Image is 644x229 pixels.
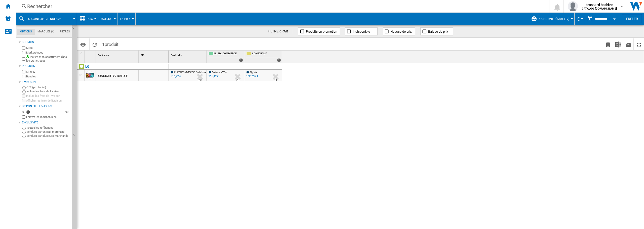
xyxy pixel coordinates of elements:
span: Profil par défaut (17) [538,17,569,21]
div: Sort None [170,51,206,58]
button: Hausse de prix [383,27,415,35]
input: OFF (prix facial) [22,86,26,89]
div: Prix [79,13,95,25]
md-menu: Currency [575,13,585,25]
label: Afficher les frais de livraison [26,99,70,103]
button: Editer [622,14,642,23]
input: Vendues par un seul marchand [22,131,26,134]
div: Délai de livraison : 11 jours [274,78,277,83]
div: Profil par défaut (17) [531,13,572,25]
input: Inclure mon assortiment dans les statistiques [22,56,25,62]
md-tab-item: Marques (*) [35,29,57,35]
input: Afficher les frais de livraison [22,115,25,119]
md-slider: Disponibilité [26,110,63,115]
button: Produits en promotion [298,27,340,35]
span: brossard hadrien [582,2,617,7]
div: FILTRER PAR [268,29,293,34]
div: Délai de livraison : 20 jours [198,78,202,83]
button: En Prix [120,13,133,25]
input: Inclure les frais de livraison [22,90,26,94]
input: Sites [22,46,25,50]
div: SKU Sort None [140,51,169,58]
div: Livraison [22,80,70,84]
span: SKU [141,54,145,57]
span: Hausse de prix [390,30,412,33]
img: excel-24x24.png [615,41,621,48]
label: Inclure les frais de livraison [26,94,70,98]
div: 1 offers sold by RUEDUCOMMERCE [239,58,243,62]
div: Produits [22,64,70,68]
button: Envoyer ce rapport par email [623,38,633,50]
label: Marketplaces [26,51,70,55]
label: Enlever les indisponibles [26,115,70,119]
span: LG 55QNED85T3C NOIR 55" [27,17,61,21]
div: RUEDUCOMMERCE 1 offers sold by RUEDUCOMMERCE [208,51,244,63]
button: Profil par défaut (17) [538,13,572,25]
span: RUEDUCOMMERCE [214,52,243,56]
div: Sort None [97,51,138,58]
div: Rechercher [27,3,536,10]
b: CATALOG [DOMAIN_NAME] [582,7,617,10]
input: Afficher les frais de livraison [22,99,25,102]
span: Profil Min [171,54,182,57]
div: Délai de livraison : 20 jours [236,78,239,83]
div: 0 [21,110,25,114]
div: 55QNED85T3C NOIR 55" [98,70,128,82]
label: Sites [26,46,70,50]
button: Créer un favoris [603,38,613,50]
button: Indisponible [345,27,378,35]
input: Inclure les frais de livraison [22,94,25,98]
span: Matrice [101,17,112,21]
button: Baisse de prix [420,27,453,35]
span: Solution 4YOU [212,71,227,74]
button: Open calendar [610,14,619,23]
button: md-calendar [585,14,595,24]
input: Marketplaces [22,51,25,54]
input: Toutes les références [22,127,26,130]
div: Profil Min Sort None [170,51,206,58]
span: Baisse de prix [428,30,448,33]
div: Disponibilité 5 Jours [22,104,70,108]
label: Bundles [26,75,70,78]
div: 916,42 € [209,75,219,78]
img: mysite-bg-18x18.png [26,55,29,58]
span: Bighub [250,71,256,74]
div: Référence Sort None [97,51,138,58]
span: : Solution 4YOU [195,71,211,74]
input: Bundles [22,75,25,78]
button: LG 55QNED85T3C NOIR 55" [27,13,66,25]
button: € [577,13,582,25]
button: Masquer [72,25,78,34]
div: Sources [22,40,70,44]
label: Singles [26,70,70,74]
button: Recharger [90,38,100,50]
label: Inclure mon assortiment dans les statistiques [26,55,70,63]
span: 1 [100,38,121,49]
label: Vendues par un seul marchand [26,130,70,134]
div: 1 357,37 € [246,74,258,79]
div: 90 [64,110,70,114]
img: alerts-logo.svg [5,16,11,22]
button: Plein écran [634,38,644,50]
div: 1 offers sold by CONFORAMA [277,58,281,62]
md-tab-item: Filtres [57,29,73,35]
div: 1 357,37 € [246,75,258,78]
input: Vendues par plusieurs marchands [22,135,26,138]
span: Indisponible [353,30,370,33]
label: Toutes les références [26,126,70,130]
button: Matrice [101,13,115,25]
button: Télécharger au format Excel [613,38,623,50]
md-tab-item: Options [17,29,35,35]
div: LG 55QNED85T3C NOIR 55" [19,13,74,25]
span: Prix [87,17,93,21]
div: Sort None [86,51,96,58]
span: RUEDUCOMMERCE [174,71,195,74]
label: OFF (prix facial) [26,85,70,89]
div: Mise à jour : jeudi 28 août 2025 15:55 [170,74,181,79]
input: Singles [22,70,25,73]
span: Produits en promotion [306,30,337,33]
